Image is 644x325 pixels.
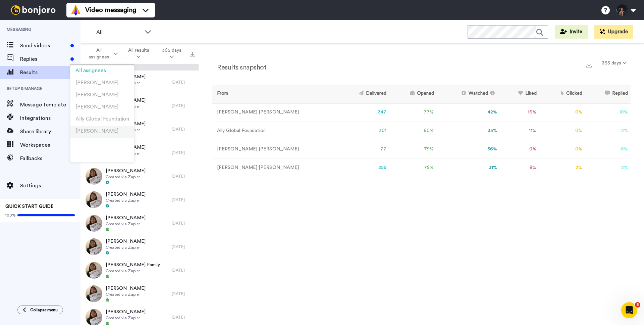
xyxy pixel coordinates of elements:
[106,285,146,292] span: [PERSON_NAME]
[20,182,80,190] span: Settings
[212,122,337,140] td: Ally Global Foundation
[106,309,146,315] span: [PERSON_NAME]
[212,158,337,177] td: [PERSON_NAME] [PERSON_NAME]
[80,141,199,165] a: [PERSON_NAME]Created via Zapier[DATE]
[172,315,195,320] div: [DATE]
[172,244,195,249] div: [DATE]
[539,85,585,103] th: Clicked
[80,235,199,259] a: [PERSON_NAME]Created via Zapier[DATE]
[212,85,337,103] th: From
[8,5,58,15] img: bj-logo-header-white.svg
[75,68,106,73] span: All assignees
[20,55,68,63] span: Replies
[106,215,146,221] span: [PERSON_NAME]
[500,140,539,158] td: 0 %
[172,291,195,296] div: [DATE]
[172,150,195,155] div: [DATE]
[106,268,160,274] span: Created via Zapier
[106,168,146,174] span: [PERSON_NAME]
[85,5,136,15] span: Video messaging
[75,117,129,122] span: Ally Global Foundation
[80,212,199,235] a: [PERSON_NAME]Created via Zapier[DATE]
[75,104,119,109] span: [PERSON_NAME]
[389,140,436,158] td: 79 %
[188,49,197,59] button: Export all results that match these filters now.
[172,268,195,273] div: [DATE]
[80,94,199,118] a: [PERSON_NAME]Created via Zapier[DATE]
[500,85,539,103] th: Liked
[20,101,80,109] span: Message template
[172,174,195,179] div: [DATE]
[17,306,63,314] button: Collapse menu
[86,215,102,232] img: 1c1e7d66-3555-43a1-929f-07e605731860-thumb.jpg
[80,71,199,94] a: [PERSON_NAME]Created via Zapier[DATE]
[337,103,389,122] td: 347
[389,103,436,122] td: 77 %
[75,129,119,134] span: [PERSON_NAME]
[337,85,389,103] th: Delivered
[437,85,500,103] th: Watched
[337,158,389,177] td: 255
[156,44,188,63] button: 365 days
[75,92,119,97] span: [PERSON_NAME]
[106,221,146,227] span: Created via Zapier
[86,168,102,185] img: e066ae3a-ea96-465a-97f6-099a18d0766a-thumb.jpg
[20,128,80,136] span: Share library
[539,158,585,177] td: 2 %
[635,302,640,308] span: 6
[20,141,80,149] span: Workspaces
[500,103,539,122] td: 16 %
[172,197,195,202] div: [DATE]
[106,315,146,321] span: Created via Zapier
[106,262,160,268] span: [PERSON_NAME] Family
[389,85,436,103] th: Opened
[337,140,389,158] td: 77
[82,44,122,63] button: All assignees
[106,191,146,198] span: [PERSON_NAME]
[585,158,631,177] td: 2 %
[172,103,195,108] div: [DATE]
[389,122,436,140] td: 60 %
[5,213,16,218] span: 100%
[106,245,146,250] span: Created via Zapier
[621,302,637,318] iframe: Intercom live chat
[539,103,585,122] td: 0 %
[80,165,199,188] a: [PERSON_NAME]Created via Zapier[DATE]
[20,114,80,122] span: Integrations
[172,127,195,132] div: [DATE]
[5,204,54,209] span: QUICK START GUIDE
[86,47,112,60] span: All assignees
[594,25,633,39] button: Upgrade
[212,140,337,158] td: [PERSON_NAME] [PERSON_NAME]
[80,259,199,282] a: [PERSON_NAME] FamilyCreated via Zapier[DATE]
[437,140,500,158] td: 36 %
[437,103,500,122] td: 42 %
[500,158,539,177] td: 8 %
[80,188,199,212] a: [PERSON_NAME]Created via Zapier[DATE]
[539,122,585,140] td: 0 %
[585,85,631,103] th: Replied
[20,42,68,50] span: Send videos
[80,282,199,306] a: [PERSON_NAME]Created via Zapier[DATE]
[80,64,199,71] div: Delivery History
[30,307,58,313] span: Collapse menu
[190,52,195,57] img: export.svg
[172,221,195,226] div: [DATE]
[75,80,119,85] span: [PERSON_NAME]
[598,57,631,69] button: 365 days
[86,285,102,302] img: 76495661-b349-4577-b1d9-23d08e0b674e-thumb.jpg
[106,174,146,180] span: Created via Zapier
[389,158,436,177] td: 79 %
[20,68,80,77] span: Results
[106,198,146,203] span: Created via Zapier
[500,122,539,140] td: 11 %
[586,62,592,67] img: export.svg
[70,5,81,15] img: vm-color.svg
[86,238,102,255] img: 4fdfb2e9-b72c-4755-b830-98e084948ad0-thumb.jpg
[80,118,199,141] a: [PERSON_NAME]Created via Zapier[DATE]
[555,25,588,39] button: Invite
[212,103,337,122] td: [PERSON_NAME] [PERSON_NAME]
[585,122,631,140] td: 2 %
[437,122,500,140] td: 35 %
